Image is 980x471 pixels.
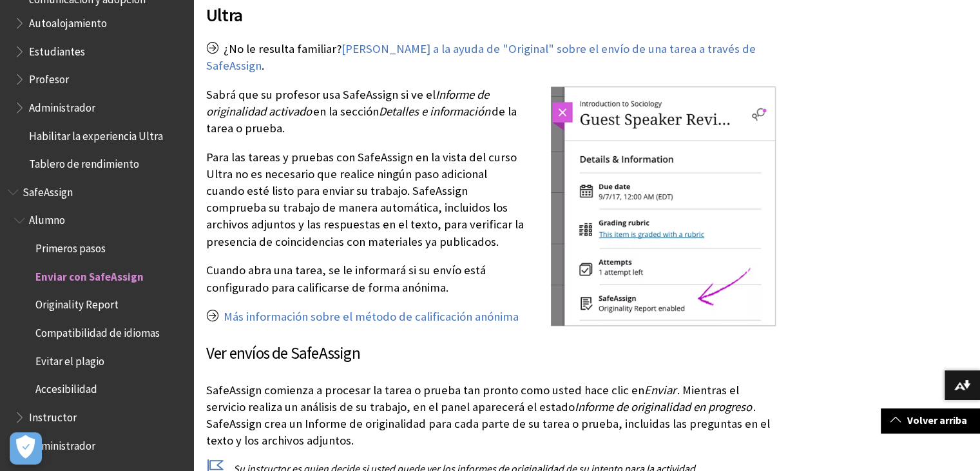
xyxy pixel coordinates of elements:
[29,210,65,227] span: Alumno
[35,379,97,396] span: Accesibilidad
[8,181,186,457] nav: Book outline for Blackboard SafeAssign
[224,309,519,325] a: Más información sobre el método de calificación anónima
[29,125,163,143] span: Habilitar la experiencia Ultra
[644,383,676,397] span: Enviar
[35,322,160,339] span: Compatibilidad de idiomas
[29,153,139,170] span: Tablero de rendimiento
[10,432,42,465] button: Abrir preferencias
[29,41,85,58] span: Estudiantes
[35,237,106,255] span: Primeros pasos
[206,341,776,366] h3: Ver envíos de SafeAssign
[35,350,104,368] span: Evitar el plagio
[29,406,77,424] span: Instructor
[206,382,776,450] p: SafeAssign comienza a procesar la tarea o prueba tan pronto como usted hace clic en . Mientras el...
[206,149,776,250] p: Para las tareas y pruebas con SafeAssign en la vista del curso Ultra no es necesario que realice ...
[35,294,119,312] span: Originality Report
[206,262,776,296] p: Cuando abra una tarea, se le informará si su envío está configurado para calificarse de forma anó...
[206,41,756,74] a: [PERSON_NAME] a la ayuda de "Original" sobre el envío de una tarea a través de SafeAssign
[23,181,73,199] span: SafeAssign
[29,97,95,114] span: Administrador
[206,41,776,74] p: ¿No le resulta familiar? .
[206,87,489,119] span: Informe de originalidad activado
[35,266,144,283] span: Enviar con SafeAssign
[206,86,776,137] p: Sabrá que su profesor usa SafeAssign si ve el en la sección de la tarea o prueba.
[29,68,69,86] span: Profesor
[575,399,752,414] span: Informe de originalidad en progreso
[881,408,980,432] a: Volver arriba
[29,12,107,30] span: Autoalojamiento
[29,435,95,452] span: Administrador
[379,104,490,119] span: Detalles e información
